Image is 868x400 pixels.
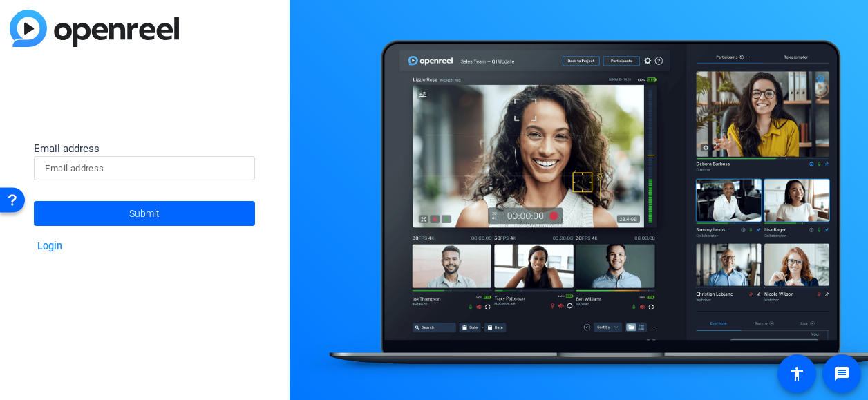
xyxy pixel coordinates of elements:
[833,365,850,382] mat-icon: message
[10,10,179,47] img: blue-gradient.svg
[37,240,62,252] a: Login
[34,142,100,155] span: Email address
[45,160,244,177] input: Email address
[129,196,160,231] span: Submit
[34,201,255,226] button: Submit
[789,365,805,382] mat-icon: accessibility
